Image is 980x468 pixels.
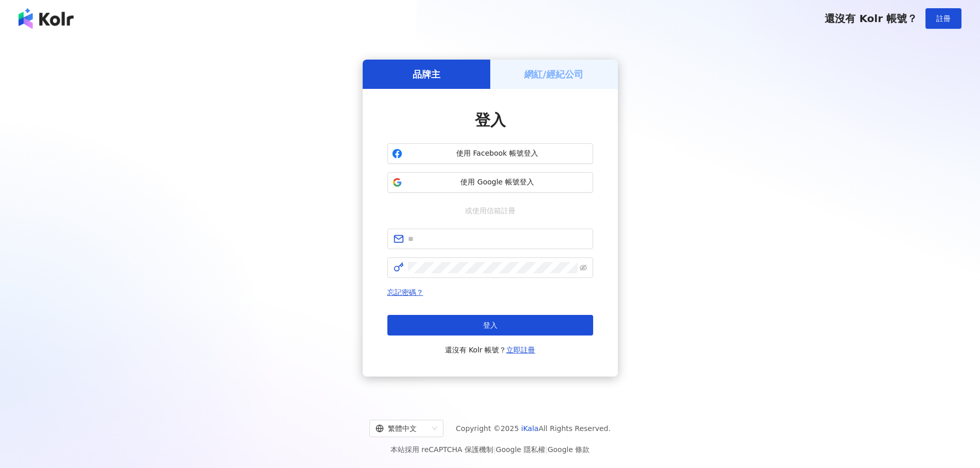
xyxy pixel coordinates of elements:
[493,445,496,454] span: |
[936,14,951,23] span: 註冊
[547,445,590,454] a: Google 條款
[387,288,423,296] a: 忘記密碼？
[406,148,589,159] span: 使用 Facebook 帳號登入
[825,12,917,25] span: 還沒有 Kolr 帳號？
[580,264,587,271] span: eye-invisible
[413,68,440,81] h5: 品牌主
[458,205,523,216] span: 或使用信箱註冊
[456,422,611,435] span: Copyright © 2025 All Rights Reserved.
[545,445,548,454] span: |
[925,8,961,29] button: 註冊
[524,68,583,81] h5: 網紅/經紀公司
[496,445,545,454] a: Google 隱私權
[387,315,593,335] button: 登入
[387,143,593,164] button: 使用 Facebook 帳號登入
[376,420,428,437] div: 繁體中文
[387,172,593,193] button: 使用 Google 帳號登入
[390,443,590,456] span: 本站採用 reCAPTCHA 保護機制
[475,111,506,129] span: 登入
[445,344,536,356] span: 還沒有 Kolr 帳號？
[406,177,589,188] span: 使用 Google 帳號登入
[19,8,74,29] img: logo
[483,321,497,329] span: 登入
[506,346,535,354] a: 立即註冊
[521,424,539,433] a: iKala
